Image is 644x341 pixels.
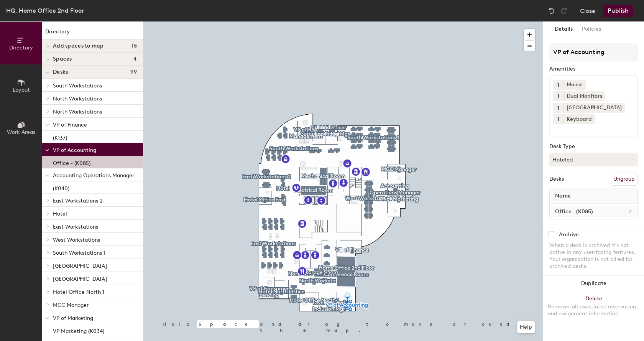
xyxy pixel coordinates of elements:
[53,326,104,334] p: VP Marketing (K034)
[53,315,93,321] span: VP of Marketing
[53,224,98,230] span: East Workstations
[603,5,633,17] button: Publish
[53,183,69,192] p: (K040)
[7,129,35,135] span: Work Areas
[563,80,586,90] div: Mouse
[559,232,579,238] div: Archive
[9,44,33,51] span: Directory
[551,206,636,217] input: Unnamed desk
[53,237,100,243] span: West Workstations
[53,56,72,62] span: Spaces
[543,291,644,325] button: DeleteRemoves all associated reservation and assignment information
[53,289,104,295] span: Hotel Office North 1
[53,96,102,102] span: North Workstations
[131,43,137,49] span: 18
[53,43,104,49] span: Add spaces to map
[53,147,96,153] span: VP of Accounting
[42,28,143,40] h1: Directory
[549,242,638,270] div: When a desk is archived it's not active in any user-facing features. Your organization is not bil...
[53,82,102,89] span: South Workstations
[53,276,107,282] span: [GEOGRAPHIC_DATA]
[53,172,134,179] span: Accounting Operations Manager
[580,5,595,17] button: Close
[517,321,535,333] button: Help
[550,21,577,37] button: Details
[553,91,563,101] button: 1
[53,109,102,115] span: North Workstations
[53,302,89,308] span: MCC Manager
[53,132,67,141] p: (K137)
[53,122,87,128] span: VP of Finance
[553,114,563,124] button: 1
[553,103,563,113] button: 1
[6,6,84,15] div: HQ, Home Office 2nd Floor
[557,115,559,124] span: 1
[557,81,559,89] span: 1
[543,276,644,291] button: Duplicate
[610,173,638,186] button: Ungroup
[13,87,30,93] span: Layout
[560,7,568,15] img: Redo
[549,66,638,72] div: Amenities
[53,198,103,204] span: East Workstations 2
[130,69,137,75] span: 99
[549,143,638,150] div: Desk Type
[53,158,90,166] p: Office - (K085)
[133,56,137,62] span: 4
[553,80,563,90] button: 1
[548,7,555,15] img: Undo
[557,104,559,112] span: 1
[577,21,606,37] button: Policies
[551,189,575,203] span: Name
[53,211,67,217] span: Hotel
[53,69,68,75] span: Desks
[53,263,107,269] span: [GEOGRAPHIC_DATA]
[548,303,639,317] div: Removes all associated reservation and assignment information
[53,250,105,256] span: South Workstations 1
[549,176,564,182] div: Desks
[563,103,625,113] div: [GEOGRAPHIC_DATA]
[563,91,605,101] div: Dual Monitors
[557,92,559,100] span: 1
[563,114,595,124] div: Keyboard
[549,153,638,166] button: Hoteled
